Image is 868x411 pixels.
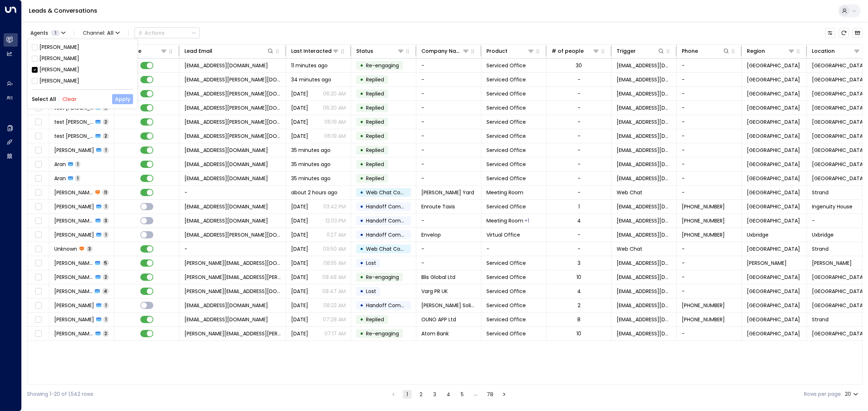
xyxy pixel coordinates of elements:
[32,77,133,85] div: [PERSON_NAME]
[39,55,79,62] div: [PERSON_NAME]
[39,77,79,85] div: [PERSON_NAME]
[39,66,79,73] div: [PERSON_NAME]
[32,66,133,73] div: [PERSON_NAME]
[32,43,133,51] div: [PERSON_NAME]
[32,96,56,102] button: Select All
[39,43,79,51] div: [PERSON_NAME]
[112,94,133,104] button: Apply
[62,96,77,102] button: Clear
[32,55,133,62] div: [PERSON_NAME]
